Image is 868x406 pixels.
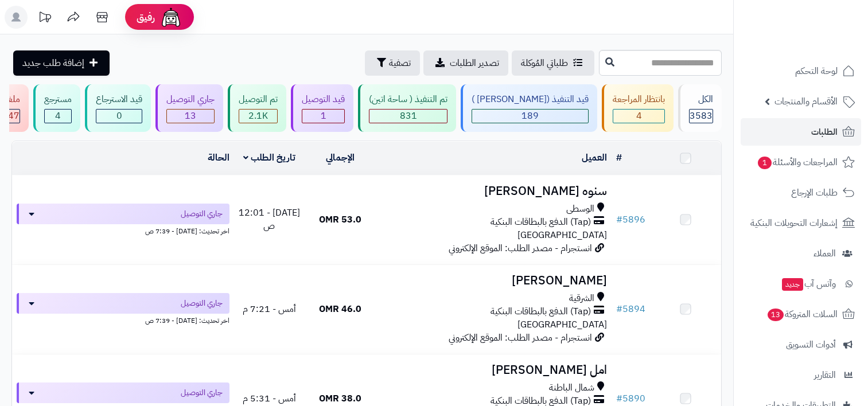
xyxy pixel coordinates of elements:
[811,124,838,140] span: الطلبات
[248,109,268,123] span: 2.1K
[116,109,122,123] span: 0
[472,93,589,106] div: قيد التنفيذ ([PERSON_NAME] )
[83,84,153,132] a: قيد الاسترجاع 0
[96,93,142,106] div: قيد الاسترجاع
[768,309,784,321] span: 13
[582,151,607,165] a: العميل
[380,274,608,287] h3: [PERSON_NAME]
[44,93,72,106] div: مسترجع
[781,276,836,292] span: وآتس آب
[741,118,861,146] a: الطلبات
[289,84,356,132] a: قيد التوصيل 1
[208,151,229,165] a: الحالة
[243,302,296,316] span: أمس - 7:21 م
[517,228,607,242] span: [GEOGRAPHIC_DATA]
[321,109,326,123] span: 1
[741,240,861,267] a: العملاء
[2,93,20,106] div: ملغي
[2,109,20,123] span: 447
[326,151,355,165] a: الإجمالي
[239,206,300,233] span: [DATE] - 12:01 ص
[185,109,196,123] span: 13
[181,387,223,399] span: جاري التوصيل
[472,110,588,123] div: 189
[774,93,838,110] span: الأقسام والمنتجات
[690,109,713,123] span: 3583
[400,109,417,123] span: 831
[549,381,594,395] span: شمال الباطنة
[613,110,664,123] div: 4
[302,93,345,106] div: قيد التوصيل
[758,157,772,169] span: 1
[239,93,278,106] div: تم التوصيل
[636,109,642,123] span: 4
[521,109,539,123] span: 189
[356,84,458,132] a: تم التنفيذ ( ساحة اتين) 831
[225,84,289,132] a: تم التوصيل 2.1K
[449,331,592,345] span: انستجرام - مصدر الطلب: الموقع الإلكتروني
[31,84,83,132] a: مسترجع 4
[30,6,59,32] a: تحديثات المنصة
[517,318,607,331] span: [GEOGRAPHIC_DATA]
[167,110,214,123] div: 13
[791,185,838,201] span: طلبات الإرجاع
[741,149,861,176] a: المراجعات والأسئلة1
[741,57,861,85] a: لوحة التحكم
[319,213,361,227] span: 53.0 OMR
[750,215,838,231] span: إشعارات التحويلات البنكية
[566,202,594,216] span: الوسطى
[521,56,568,70] span: طلباتي المُوكلة
[795,63,838,79] span: لوحة التحكم
[96,110,142,123] div: 0
[741,331,861,358] a: أدوات التسويق
[741,179,861,206] a: طلبات الإرجاع
[741,270,861,298] a: وآتس آبجديد
[17,314,229,326] div: اخر تحديث: [DATE] - 7:39 ص
[449,241,592,255] span: انستجرام - مصدر الطلب: الموقع الإلكتروني
[159,6,182,29] img: ai-face.png
[569,292,594,305] span: الشرقية
[491,216,591,229] span: (Tap) الدفع بالبطاقات البنكية
[239,110,277,123] div: 2094
[55,109,61,123] span: 4
[302,110,344,123] div: 1
[814,367,836,383] span: التقارير
[616,392,645,405] a: #5890
[616,302,645,316] a: #5894
[181,208,223,220] span: جاري التوصيل
[389,56,411,70] span: تصفية
[243,151,295,165] a: تاريخ الطلب
[423,50,508,76] a: تصدير الطلبات
[243,392,296,405] span: أمس - 5:31 م
[369,93,447,106] div: تم التنفيذ ( ساحة اتين)
[491,305,591,318] span: (Tap) الدفع بالبطاقات البنكية
[757,154,838,170] span: المراجعات والأسئلة
[319,302,361,316] span: 46.0 OMR
[458,84,600,132] a: قيد التنفيذ ([PERSON_NAME] ) 189
[17,224,229,236] div: اخر تحديث: [DATE] - 7:39 ص
[166,93,215,106] div: جاري التوصيل
[45,110,71,123] div: 4
[369,110,447,123] div: 831
[616,392,622,405] span: #
[365,50,420,76] button: تصفية
[616,151,622,165] a: #
[616,213,622,227] span: #
[22,56,84,70] span: إضافة طلب جديد
[786,337,836,353] span: أدوات التسويق
[181,298,223,309] span: جاري التوصيل
[380,364,608,377] h3: امل [PERSON_NAME]
[741,209,861,237] a: إشعارات التحويلات البنكية
[741,300,861,328] a: السلات المتروكة13
[616,302,622,316] span: #
[813,245,836,261] span: العملاء
[319,392,361,405] span: 38.0 OMR
[766,306,838,322] span: السلات المتروكة
[689,93,713,106] div: الكل
[13,50,110,76] a: إضافة طلب جديد
[616,213,645,227] a: #5896
[782,278,803,291] span: جديد
[741,361,861,389] a: التقارير
[676,84,724,132] a: الكل3583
